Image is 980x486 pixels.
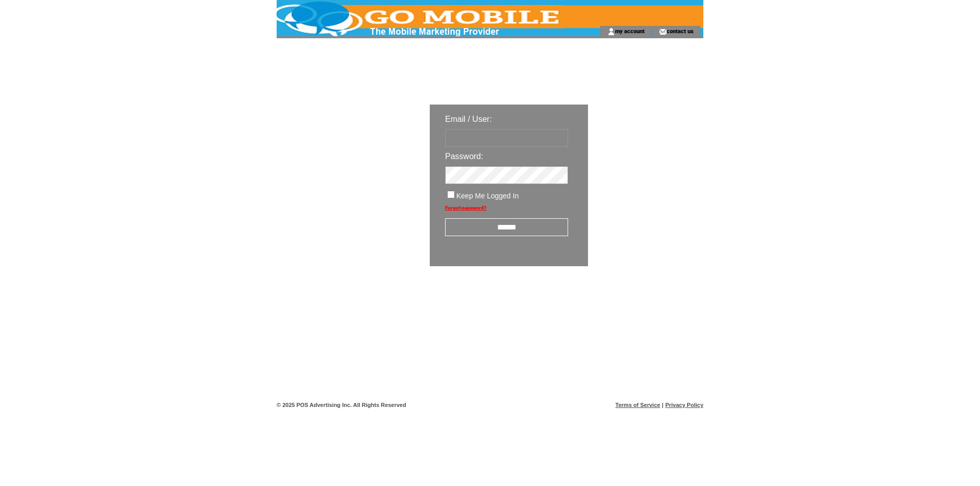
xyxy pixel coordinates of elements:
a: my account [615,28,645,34]
a: contact us [667,28,694,34]
a: Privacy Policy [665,402,703,408]
span: | [662,402,664,408]
span: Keep Me Logged In [456,192,519,200]
img: contact_us_icon.gif [659,28,667,36]
a: Forgot password? [445,205,486,211]
span: Password: [445,152,483,161]
img: account_icon.gif [607,28,615,36]
span: Email / User: [445,115,492,123]
span: © 2025 POS Advertising Inc. All Rights Reserved [277,402,406,408]
img: transparent.png [618,292,669,304]
a: Terms of Service [616,402,660,408]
